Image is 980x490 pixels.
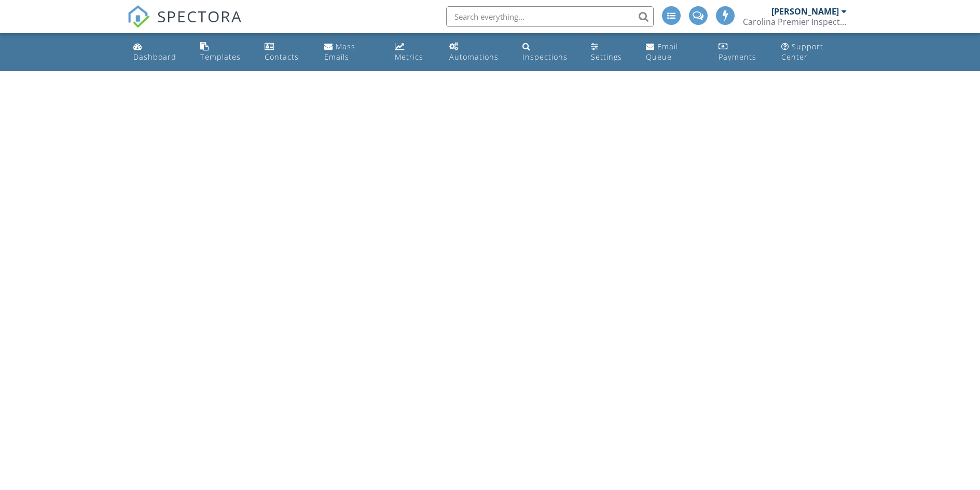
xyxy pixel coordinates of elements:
[265,52,299,62] div: Contacts
[642,37,706,67] a: Email Queue
[781,42,823,62] div: Support Center
[391,37,437,67] a: Metrics
[200,52,241,62] div: Templates
[446,6,654,27] input: Search everything...
[743,17,847,27] div: Carolina Premier Inspections LLC
[445,37,510,67] a: Automations (Basic)
[127,5,150,28] img: The Best Home Inspection Software - Spectora
[129,37,188,67] a: Dashboard
[518,37,578,67] a: Inspections
[587,37,633,67] a: Settings
[777,37,851,67] a: Support Center
[127,14,242,36] a: SPECTORA
[320,37,382,67] a: Mass Emails
[646,42,678,62] div: Email Queue
[133,52,176,62] div: Dashboard
[324,42,355,62] div: Mass Emails
[449,52,499,62] div: Automations
[719,52,756,62] div: Payments
[591,52,622,62] div: Settings
[714,37,769,67] a: Payments
[522,52,568,62] div: Inspections
[260,37,312,67] a: Contacts
[196,37,252,67] a: Templates
[771,6,839,17] div: [PERSON_NAME]
[395,52,423,62] div: Metrics
[157,5,242,27] span: SPECTORA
